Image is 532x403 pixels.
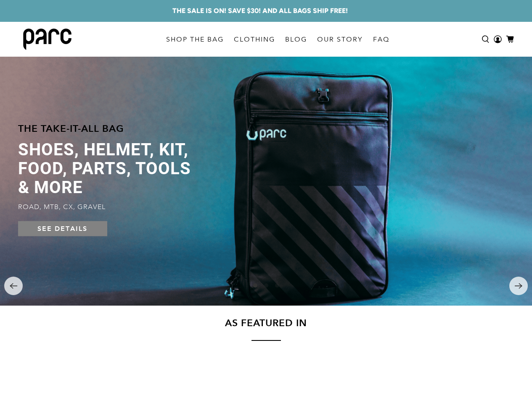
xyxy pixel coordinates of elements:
[84,372,150,397] a: Outside magazine logo linked to Parc cycling gear bag review on Outside magazine website.
[225,316,307,330] h4: As featured in
[18,221,107,236] a: SEE DETAILS
[172,6,348,16] a: THE SALE IS ON! SAVE $30! AND ALL BAGS SHIP FREE!
[312,28,368,51] a: OUR STORY
[23,29,71,50] img: parc bag logo
[229,28,280,51] a: CLOTHING
[18,140,201,196] span: SHOES, HELMET, KIT, FOOD, PARTS, TOOLS & MORE
[264,283,268,288] li: Page dot 2
[4,277,23,295] button: Previous
[253,283,257,288] li: Page dot 1
[18,121,201,136] h4: The take-it-all bag
[280,28,312,51] a: BLOG
[161,28,229,51] a: SHOP THE BAG
[161,22,394,57] nav: main navigation
[18,202,201,211] p: ROAD, MTB, CX, GRAVEL
[159,372,225,397] a: Velo cycling website logo linked to Parc cycling gear bag review on Velo magazine website.
[509,277,528,295] button: Next
[382,377,448,391] a: Bike Rumor website logo linked to Parc cycling gear bag article feature
[368,28,394,51] a: FAQ
[233,372,299,397] a: CyclingTips logo linked to Parc cycling gear bag review on Cyclingtips magazine website.
[275,283,279,288] li: Page dot 3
